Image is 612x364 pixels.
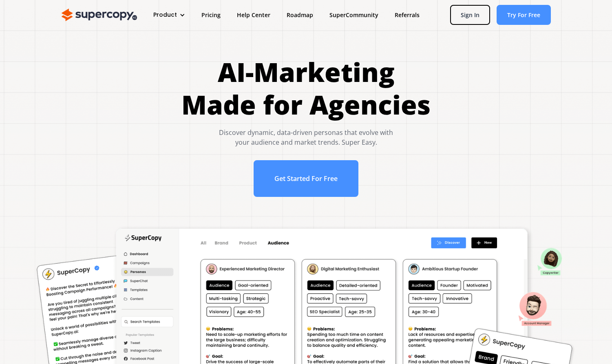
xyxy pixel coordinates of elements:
a: Referrals [387,7,428,22]
a: Get Started For Free [254,160,358,197]
a: Help Center [229,7,278,22]
a: SuperCommunity [321,7,387,22]
div: Discover dynamic, data-driven personas that evolve with your audience and market trends. Super Easy. [181,128,431,147]
div: Product [153,11,177,19]
div: Product [145,7,193,22]
a: Pricing [193,7,229,22]
a: Roadmap [278,7,321,22]
a: Sign In [450,5,490,25]
h1: AI-Marketing Made for Agencies [181,56,431,121]
a: Try For Free [497,5,551,25]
